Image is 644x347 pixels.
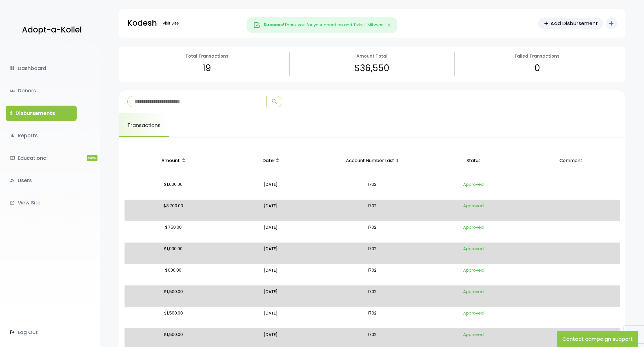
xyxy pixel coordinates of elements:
p: 0 [534,60,540,76]
p: Approved [427,245,520,262]
span: New [87,155,97,161]
p: $1,500.00 [127,309,220,326]
strong: Success! [263,22,284,28]
p: Total Transactions [185,52,228,60]
p: $3,700.00 [127,202,220,219]
a: bar_chartReports [6,128,77,143]
p: 1702 [322,288,423,305]
p: 1702 [322,266,423,283]
a: Transactions [119,113,169,137]
a: Log Out [6,325,77,340]
p: [DATE] [224,202,317,219]
div: Thank you for your donation and Tizku L`Mitzvos! [247,17,397,33]
a: ondemand_videoEducationalNew [6,150,77,166]
p: 1702 [322,202,423,219]
a: groupsDonors [6,83,77,98]
span: Amount [161,157,180,164]
a: manage_accountsUsers [6,173,77,188]
a: Adopt-a-Kollel [19,16,82,44]
p: [DATE] [224,223,317,240]
p: 19 [203,60,211,76]
button: Close [381,18,397,33]
i: launch [10,200,15,206]
i: $ [10,109,13,117]
p: 1702 [322,309,423,326]
i: bar_chart [10,133,15,138]
p: Approved [427,266,520,283]
p: $1,000.00 [127,180,220,197]
a: addAdd Disbursement [538,18,603,29]
p: Account Number Last 4 [322,151,423,171]
span: groups [10,88,15,93]
p: [DATE] [224,245,317,262]
a: Visit Site [160,18,182,29]
span: Add Disbursement [550,19,598,27]
p: [DATE] [224,288,317,305]
p: Kodesh [127,16,157,30]
p: Approved [427,180,520,197]
p: Amount Total [356,52,387,60]
p: $36,550 [354,60,389,76]
span: search [271,98,278,105]
button: search [267,96,282,107]
i: dashboard [10,66,15,71]
p: Approved [427,202,520,219]
p: $750.00 [127,223,220,240]
p: [DATE] [224,309,317,326]
a: $Disbursements [6,106,77,121]
p: 1702 [322,223,423,240]
button: Contact campaign support [557,331,638,347]
p: Approved [427,223,520,240]
i: manage_accounts [10,178,15,183]
p: 1702 [322,245,423,262]
p: Approved [427,309,520,326]
p: Status [427,151,520,171]
a: launchView Site [6,195,77,210]
p: Comment [525,151,618,171]
p: $600.00 [127,266,220,283]
button: add [606,18,617,29]
p: $1,000.00 [127,245,220,262]
i: ondemand_video [10,156,15,161]
span: add [543,20,549,27]
p: [DATE] [224,180,317,197]
p: Failed Transactions [515,52,559,60]
p: 1702 [322,180,423,197]
i: add [608,20,615,27]
p: Adopt-a-Kollel [22,23,82,37]
span: Date [263,157,274,164]
a: dashboardDashboard [6,61,77,76]
p: Approved [427,288,520,305]
p: $1,500.00 [127,288,220,305]
p: [DATE] [224,266,317,283]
